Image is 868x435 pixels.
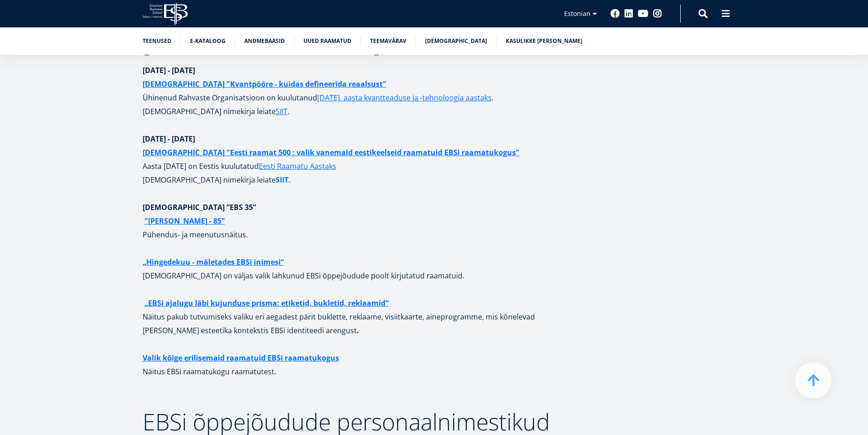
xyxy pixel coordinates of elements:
[143,296,575,337] p: Näitus pakub tutvumiseks valiku eri aegadest pärit buklette, reklaame, visiitkaarte, aineprogramm...
[143,37,171,46] a: Teenused
[143,63,575,118] p: Ühinenud Rahvaste Organisatsioon on kuulutanud . [DEMOGRAPHIC_DATA] nimekirja leiate .
[143,255,284,269] a: „Hingedekuu - mäletades EBSi inimesi“
[143,146,575,187] p: Aasta [DATE] on Eestis kuulutatud [DEMOGRAPHIC_DATA] nimekirja leiate .
[144,296,389,310] a: „EBSi ajalugu läbi kujunduse prisma: etiketid, bukletid, reklaamid“
[143,255,575,283] p: [DEMOGRAPHIC_DATA] on väljas valik lahkunud EBSi õppejõudude poolt kirjutatud raamatuid.
[143,146,519,159] a: [DEMOGRAPHIC_DATA] "Eesti raamat 500 : valik vanemaid eestikeelseid raamatuid EBSi raamatukogus"
[144,214,225,228] a: "[PERSON_NAME] - 85"
[143,77,386,91] a: [DEMOGRAPHIC_DATA] "Kvantpööre - kuidas defineerida reaalsust"
[653,9,662,18] a: Instagram
[276,105,288,118] a: SIIT
[190,37,226,46] a: E-kataloog
[259,159,336,173] a: Eesti Raamatu Aastaks
[506,37,582,46] a: Kasulikke [PERSON_NAME]
[303,37,351,46] a: Uued raamatud
[370,37,406,46] a: Teemavärav
[143,134,195,144] strong: [DATE] - [DATE]
[143,202,256,212] strong: [DEMOGRAPHIC_DATA] “EBS 35”
[244,37,285,46] a: Andmebaasid
[638,9,648,18] a: Youtube
[143,351,339,365] a: Valik kõige erilisemaid raamatuid EBSi raamatukogus
[143,65,386,89] strong: [DATE] - [DATE]
[611,9,620,18] a: Facebook
[624,9,633,18] a: Linkedin
[143,410,575,433] h2: EBSi õppejõudude personaalnimestikud
[317,91,492,105] a: [DATE]. aasta kvantteaduse ja -tehnoloogia aastaks
[143,351,575,378] p: Näitus EBSi raamatukogu raamatutest.
[143,214,575,241] p: Pühendus- ja meenutusnäitus.
[276,173,288,187] a: SIIT
[425,37,487,46] a: [DEMOGRAPHIC_DATA]
[357,325,359,335] strong: .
